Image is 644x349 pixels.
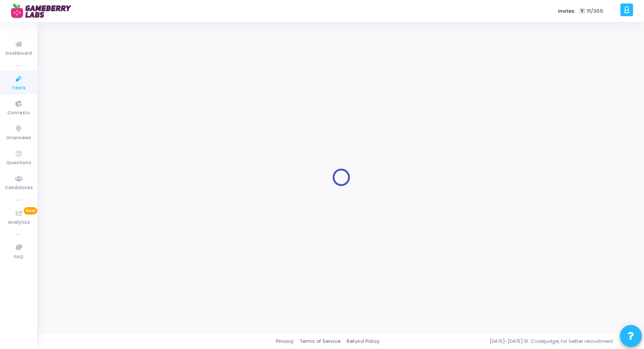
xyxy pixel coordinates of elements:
[7,109,30,117] span: Contests
[579,8,585,14] span: T
[6,50,32,57] span: Dashboard
[300,338,340,345] a: Terms of Service
[6,159,31,167] span: Questions
[558,7,576,15] label: Invites:
[12,85,25,92] span: Tests
[276,338,294,345] a: Privacy
[347,338,379,345] a: Refund Policy
[8,219,30,226] span: Analytics
[587,7,603,15] span: 111/366
[24,207,37,215] span: New
[11,2,77,20] img: logo
[7,134,31,142] span: Interviews
[379,338,633,345] div: [DATE]-[DATE] © Codejudge, for better recruitment.
[5,184,33,192] span: Candidates
[14,254,23,261] span: FAQ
